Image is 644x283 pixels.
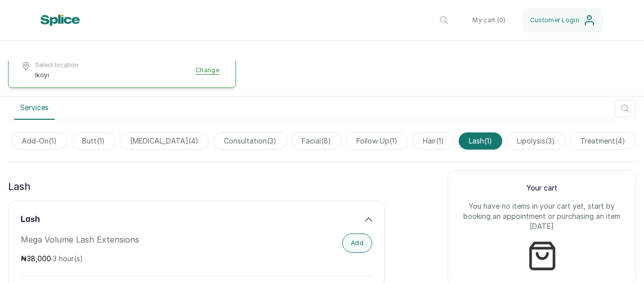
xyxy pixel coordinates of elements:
span: add-on(1) [11,132,67,150]
span: butt(1) [71,132,115,150]
p: Your cart [460,183,623,193]
p: Mega Volume Lash Extensions [21,233,267,246]
span: treatment(4) [570,132,636,150]
span: Ikoyi [35,71,78,79]
span: facial(8) [291,132,342,150]
p: You have no items in your cart yet, start by booking an appointment or purchasing an item [DATE] [460,201,623,231]
span: Select location [35,61,78,69]
p: lash [8,178,30,195]
button: My cart (0) [464,8,513,32]
h3: lash [21,213,40,225]
span: 38,000 [27,254,51,263]
span: follow up(1) [346,132,408,150]
span: Customer Login [530,16,579,24]
button: Select locationIkoyiChange [21,61,223,79]
button: Add [342,233,372,253]
span: hair(1) [412,132,455,150]
span: lash(1) [459,132,502,150]
span: lipolysis(3) [506,132,566,150]
span: consultation(3) [213,132,287,150]
span: 3 hour(s) [53,254,83,263]
span: [MEDICAL_DATA](4) [119,132,209,150]
p: ₦ · [21,254,267,264]
button: Customer Login [522,8,603,32]
button: Services [14,97,55,120]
